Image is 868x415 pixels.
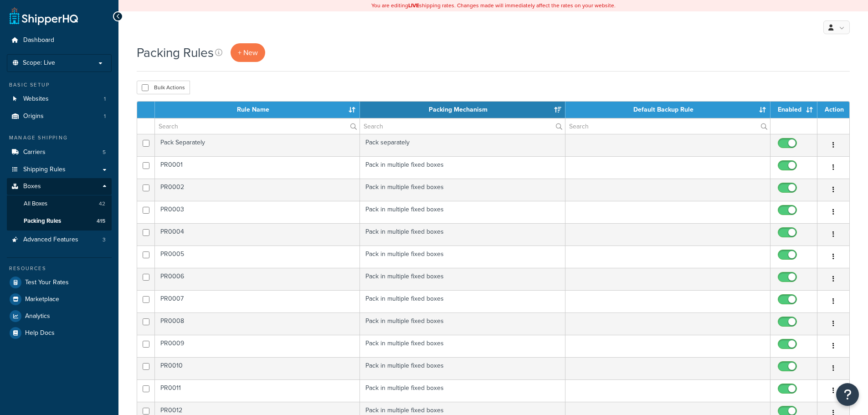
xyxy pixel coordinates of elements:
[7,144,112,161] li: Carriers
[103,236,106,244] span: 3
[360,268,565,290] td: Pack in multiple fixed boxes
[7,291,112,307] a: Marketplace
[137,81,190,94] button: Bulk Actions
[360,134,565,156] td: Pack separately
[104,113,106,120] span: 1
[25,296,59,303] span: Marketplace
[7,213,112,230] li: Packing Rules
[836,383,859,406] button: Open Resource Center
[24,217,61,225] span: Packing Rules
[7,274,112,291] a: Test Your Rates
[23,95,49,103] span: Websites
[7,108,112,125] li: Origins
[7,308,112,324] a: Analytics
[7,325,112,341] a: Help Docs
[155,335,360,357] td: PR0009
[7,178,112,230] li: Boxes
[565,118,770,134] input: Search
[7,91,112,108] a: Websites 1
[155,268,360,290] td: PR0006
[23,236,78,244] span: Advanced Features
[565,102,770,118] th: Default Backup Rule: activate to sort column ascending
[155,379,360,402] td: PR0011
[238,47,258,58] span: + New
[25,279,69,287] span: Test Your Rates
[360,357,565,379] td: Pack in multiple fixed boxes
[7,81,112,89] div: Basic Setup
[817,102,849,118] th: Action
[231,43,265,62] a: + New
[360,156,565,179] td: Pack in multiple fixed boxes
[10,7,78,25] a: ShipperHQ Home
[155,246,360,268] td: PR0005
[155,357,360,379] td: PR0010
[25,313,50,320] span: Analytics
[360,201,565,223] td: Pack in multiple fixed boxes
[360,379,565,402] td: Pack in multiple fixed boxes
[155,118,360,134] input: Search
[7,231,112,248] a: Advanced Features 3
[360,335,565,357] td: Pack in multiple fixed boxes
[23,166,66,174] span: Shipping Rules
[360,223,565,246] td: Pack in multiple fixed boxes
[7,195,112,212] a: All Boxes 42
[770,102,817,118] th: Enabled: activate to sort column ascending
[7,213,112,230] a: Packing Rules 415
[155,102,360,118] th: Rule Name: activate to sort column ascending
[7,161,112,178] a: Shipping Rules
[155,179,360,201] td: PR0002
[155,201,360,223] td: PR0003
[23,36,54,44] span: Dashboard
[7,134,112,142] div: Manage Shipping
[23,59,55,67] span: Scope: Live
[155,134,360,156] td: Pack Separately
[23,183,41,190] span: Boxes
[7,144,112,161] a: Carriers 5
[24,200,47,208] span: All Boxes
[155,223,360,246] td: PR0004
[7,231,112,248] li: Advanced Features
[155,156,360,179] td: PR0001
[360,313,565,335] td: Pack in multiple fixed boxes
[104,95,106,103] span: 1
[360,246,565,268] td: Pack in multiple fixed boxes
[25,329,55,337] span: Help Docs
[408,1,419,10] b: LIVE
[7,91,112,108] li: Websites
[155,290,360,313] td: PR0007
[7,265,112,272] div: Resources
[360,118,565,134] input: Search
[155,313,360,335] td: PR0008
[7,178,112,195] a: Boxes
[360,290,565,313] td: Pack in multiple fixed boxes
[99,200,105,208] span: 42
[7,195,112,212] li: All Boxes
[97,217,105,225] span: 415
[7,32,112,49] a: Dashboard
[360,102,565,118] th: Packing Mechanism: activate to sort column ascending
[137,44,214,61] h1: Packing Rules
[360,179,565,201] td: Pack in multiple fixed boxes
[7,108,112,125] a: Origins 1
[23,113,44,120] span: Origins
[103,149,106,156] span: 5
[23,149,46,156] span: Carriers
